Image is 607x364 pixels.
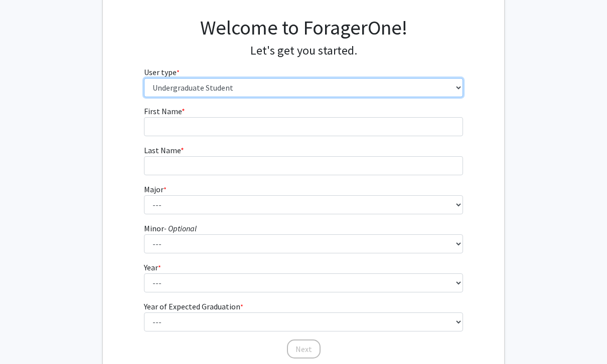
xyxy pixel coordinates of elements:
[144,44,464,59] h4: Let's get you started.
[144,16,464,40] h1: Welcome to ForagerOne!
[287,340,321,359] button: Next
[144,146,181,156] span: Last Name
[144,184,167,196] label: Major
[144,67,180,79] label: User type
[144,107,182,117] span: First Name
[144,301,243,313] label: Year of Expected Graduation
[8,319,43,356] iframe: Chat
[164,224,197,234] i: - Optional
[144,262,161,274] label: Year
[144,223,197,235] label: Minor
